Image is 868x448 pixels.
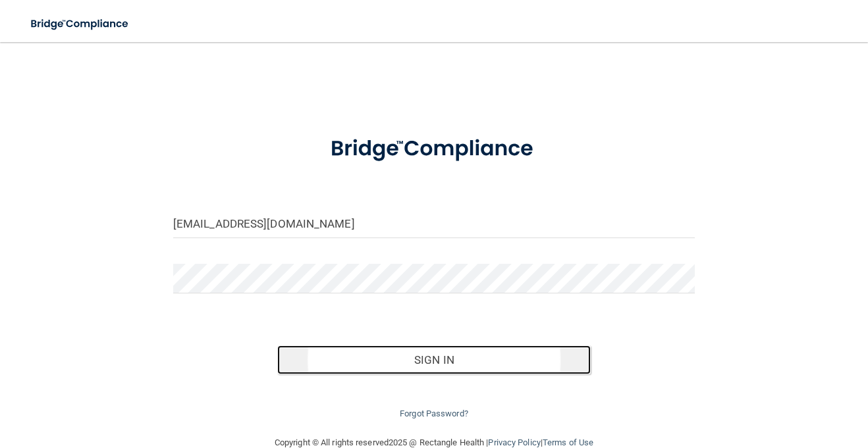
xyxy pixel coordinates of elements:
iframe: Drift Widget Chat Controller [638,355,852,407]
img: bridge_compliance_login_screen.278c3ca4.svg [308,121,559,177]
a: Terms of Use [543,437,593,447]
input: Email [173,209,695,238]
a: Privacy Policy [488,437,540,447]
img: bridge_compliance_login_screen.278c3ca4.svg [20,11,141,37]
button: Sign In [277,345,590,374]
a: Forgot Password? [400,409,468,418]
